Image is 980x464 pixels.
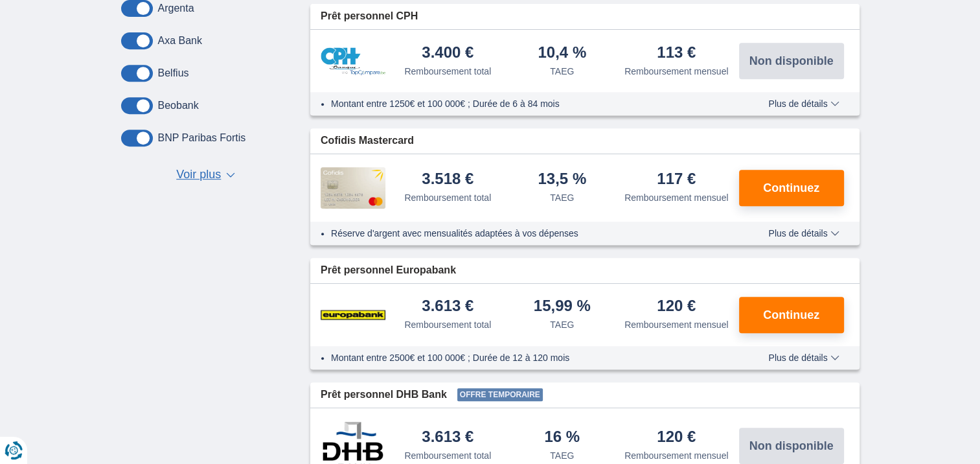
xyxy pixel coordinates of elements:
span: ▼ [226,172,235,178]
div: Remboursement total [404,318,491,331]
div: 3.400 € [422,45,473,62]
label: Belfius [158,67,189,79]
span: Non disponible [749,440,834,452]
div: 3.518 € [422,171,473,189]
span: Prêt personnel CPH [321,9,418,24]
span: Plus de détails [768,99,839,108]
div: 113 € [657,45,696,62]
div: Remboursement total [404,449,491,462]
button: Continuez [739,170,844,206]
label: Argenta [158,3,194,14]
button: Voir plus ▼ [172,166,239,184]
span: Plus de détails [768,229,839,238]
label: Axa Bank [158,35,202,47]
div: Remboursement total [404,191,491,204]
button: Continuez [739,297,844,333]
button: Plus de détails [758,99,849,109]
span: Continuez [763,309,819,321]
span: Cofidis Mastercard [321,133,414,148]
img: pret personnel Europabank [321,299,385,331]
div: 3.613 € [422,429,473,447]
div: Remboursement mensuel [624,449,728,462]
span: Voir plus [176,167,221,183]
div: TAEG [550,191,574,204]
span: Prêt personnel DHB Bank [321,388,447,402]
li: Montant entre 1250€ et 100 000€ ; Durée de 6 à 84 mois [331,97,731,110]
button: Non disponible [739,428,844,464]
div: 120 € [657,429,696,447]
div: 10,4 % [538,45,586,62]
button: Plus de détails [758,353,849,363]
div: 16 % [544,429,580,447]
div: 117 € [657,171,696,189]
span: Non disponible [749,55,834,67]
div: Remboursement mensuel [624,318,728,331]
img: pret personnel CPH Banque [321,47,385,75]
button: Non disponible [739,43,844,79]
div: Remboursement mensuel [624,65,728,78]
span: Plus de détails [768,353,839,362]
div: Remboursement total [404,65,491,78]
li: Réserve d'argent avec mensualités adaptées à vos dépenses [331,227,731,240]
div: 3.613 € [422,298,473,316]
li: Montant entre 2500€ et 100 000€ ; Durée de 12 à 120 mois [331,351,731,364]
div: TAEG [550,449,574,462]
img: pret personnel Cofidis CC [321,167,385,209]
span: Continuez [763,182,819,194]
label: BNP Paribas Fortis [158,132,246,144]
div: 13,5 % [538,171,586,189]
div: Remboursement mensuel [624,191,728,204]
span: Prêt personnel Europabank [321,263,456,278]
div: TAEG [550,318,574,331]
label: Beobank [158,100,199,111]
div: 120 € [657,298,696,316]
div: 15,99 % [534,298,591,316]
span: Offre temporaire [457,388,543,401]
div: TAEG [550,65,574,78]
button: Plus de détails [758,228,849,238]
